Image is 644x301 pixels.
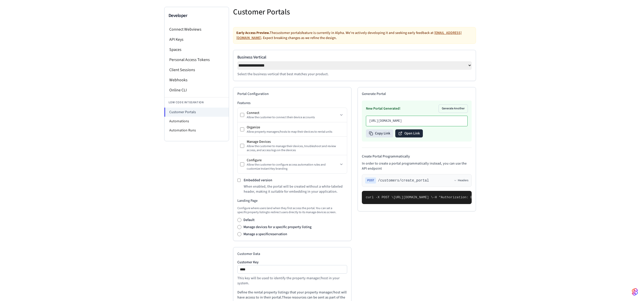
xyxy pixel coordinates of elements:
[164,126,229,135] li: Automation Runs
[164,75,229,85] li: Webhooks
[243,217,255,223] label: Default
[243,232,287,237] label: Manage a specific reservation
[164,24,229,34] li: Connect Webviews
[362,91,472,96] h2: Generate Portal
[237,101,347,106] h3: Features
[164,55,229,65] li: Personal Access Tokens
[247,144,344,152] div: Allow the customer to manage their devices, troubleshoot and review access, and access logs on th...
[247,163,338,171] div: Allow the customer to configure access automation rules and customize Instant Key branding
[164,34,229,45] li: API Keys
[243,225,311,230] label: Manage devices for a specific property listing
[233,7,351,17] h5: Customer Portals
[237,198,347,203] h3: Landing Page
[164,108,229,117] li: Customer Portals
[164,85,229,95] li: Online CLI
[244,178,272,183] label: Embedded version
[236,30,270,35] strong: Early Access Preview.
[164,117,229,126] li: Automations
[169,12,225,19] h3: Developer
[247,158,338,163] div: Configure
[164,97,229,108] li: Low Code Integration
[247,125,344,130] div: Organize
[247,139,344,144] div: Manage Devices
[366,106,400,111] h3: New Portal Generated!
[247,115,338,119] div: Allow the customer to connect their device accounts
[362,154,472,159] h4: Create Portal Programmatically
[366,129,393,137] button: Copy Link
[233,27,476,44] div: The customer portals feature is currently in Alpha. We're actively developing it and seeking earl...
[439,105,468,113] button: Generate Another
[454,178,468,183] button: Headers
[395,129,423,137] button: Open Link
[378,178,429,183] span: /customers/create_portal
[369,119,464,123] p: [URL][DOMAIN_NAME]
[247,110,338,115] div: Connect
[237,54,472,60] label: Business Vertical
[632,288,638,296] img: SeamLogoGradient.69752ec5.svg
[237,72,472,77] p: Select the business vertical that best matches your product.
[365,177,376,184] span: POST
[237,251,347,256] h2: Customer Data
[236,30,462,41] a: [EMAIL_ADDRESS][DOMAIN_NAME]
[237,260,347,264] label: Customer Key
[247,130,344,134] div: Allow property managers/hosts to map their devices to rental units
[164,65,229,75] li: Client Sessions
[237,206,347,214] p: Configure where users land when they first access the portal. You can set a specific property lis...
[164,45,229,55] li: Spaces
[237,276,347,286] p: This key will be used to identify the property manager/host in your system.
[237,91,347,96] h2: Portal Configuration
[366,195,393,199] span: curl -X POST \
[433,195,528,199] span: -H "Authorization: Bearer seam_api_key_123456" \
[362,161,472,171] p: In order to create a portal programmatically instead, you can use the API endpoint
[244,184,347,194] p: When enabled, the portal will be created without a white-labeled header, making it suitable for e...
[393,195,433,199] span: [URL][DOMAIN_NAME] \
